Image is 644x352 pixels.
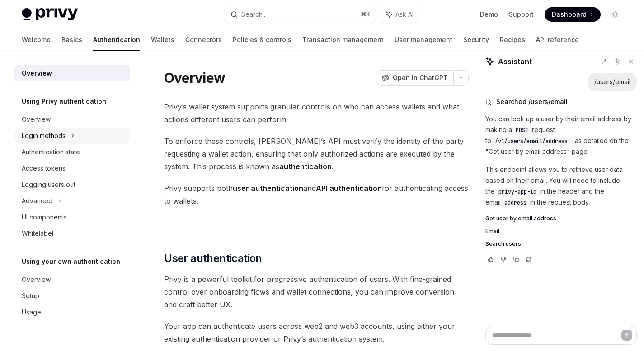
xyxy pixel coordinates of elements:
[14,271,130,288] a: Overview
[61,29,82,51] a: Basics
[14,304,130,320] a: Usage
[164,70,225,86] h1: Overview
[185,29,222,51] a: Connectors
[22,179,75,190] div: Logging users out
[509,10,534,19] a: Support
[241,9,267,20] div: Search...
[22,8,78,21] img: light logo
[552,10,587,19] span: Dashboard
[496,97,568,106] span: Searched /users/email
[536,29,579,51] a: API reference
[164,320,469,345] span: Your app can authenticate users across web2 and web3 accounts, using either your existing authent...
[14,111,130,128] a: Overview
[485,215,637,222] a: Get user by email address
[380,6,420,23] button: Ask AI
[22,147,80,157] div: Authentication state
[480,10,498,19] a: Demo
[164,251,262,266] span: User authentication
[22,130,66,141] div: Login methods
[495,138,568,145] span: /v1/users/email/address
[22,290,39,301] div: Setup
[498,188,536,195] span: privy-app-id
[395,10,414,19] span: Ask AI
[485,215,556,222] span: Get user by email address
[14,225,130,242] a: Whitelabel
[22,228,53,239] div: Whitelabel
[233,29,291,51] a: Policies & controls
[498,56,532,67] span: Assistant
[302,29,384,51] a: Transaction management
[621,330,632,341] button: Send message
[22,68,52,79] div: Overview
[395,29,452,51] a: User management
[93,29,140,51] a: Authentication
[14,144,130,160] a: Authentication state
[22,256,120,267] h5: Using your own authentication
[485,114,637,157] p: You can look up a user by their email address by making a request to , as detailed on the "Get us...
[545,7,601,22] a: Dashboard
[151,29,174,51] a: Wallets
[485,164,637,208] p: This endpoint allows you to retrieve user data based on their email. You will need to include the...
[14,176,130,193] a: Logging users out
[393,73,448,82] span: Open in ChatGPT
[224,6,375,23] button: Search...⌘K
[164,273,469,311] span: Privy is a powerful toolkit for progressive authentication of users. With fine-grained control ov...
[463,29,489,51] a: Security
[22,114,51,125] div: Overview
[608,7,622,22] button: Toggle dark mode
[22,307,41,318] div: Usage
[594,77,630,86] div: /users/email
[164,100,469,126] span: Privy’s wallet system supports granular controls on who can access wallets and what actions diffe...
[14,65,130,81] a: Overview
[361,11,370,18] span: ⌘ K
[485,240,637,247] a: Search users
[233,184,303,193] strong: user authentication
[516,127,528,134] span: POST
[22,274,51,285] div: Overview
[14,288,130,304] a: Setup
[376,70,453,86] button: Open in ChatGPT
[164,135,469,173] span: To enforce these controls, [PERSON_NAME]’s API must verify the identity of the party requesting a...
[22,212,66,223] div: UI components
[485,240,521,247] span: Search users
[316,184,382,193] strong: API authentication
[22,29,51,51] a: Welcome
[485,228,637,235] a: Email
[22,96,106,107] h5: Using Privy authentication
[22,163,66,174] div: Access tokens
[14,209,130,225] a: UI components
[485,97,637,106] button: Searched /users/email
[504,199,526,206] span: address
[164,182,469,207] span: Privy supports both and for authenticating access to wallets.
[22,195,52,206] div: Advanced
[485,228,499,235] span: Email
[500,29,525,51] a: Recipes
[279,162,332,171] strong: authentication
[14,160,130,176] a: Access tokens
